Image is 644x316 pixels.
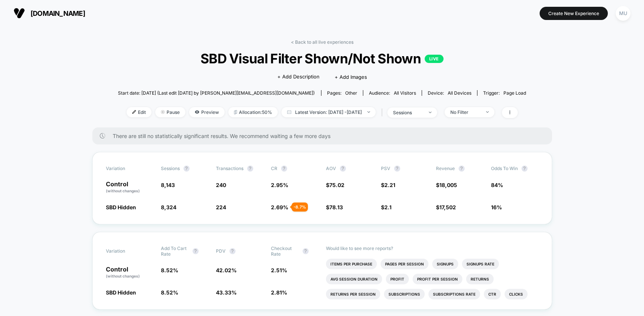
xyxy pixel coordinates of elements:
[326,245,538,251] p: Would like to see more reports?
[384,204,392,210] span: 2.1
[281,107,376,117] span: Latest Version: [DATE] - [DATE]
[439,182,457,188] span: 18,005
[462,259,499,269] li: Signups Rate
[271,182,288,188] span: 2.95 %
[271,204,288,210] span: 2.69 %
[234,110,237,114] img: rebalance
[161,267,178,273] span: 8.52 %
[31,9,85,17] span: [DOMAIN_NAME]
[291,39,353,45] a: < Back to all live experiences
[11,7,87,19] button: [DOMAIN_NAME]
[132,110,136,114] img: edit
[329,182,344,188] span: 75.02
[106,181,153,194] p: Control
[277,73,320,81] span: + Add Description
[439,204,456,210] span: 17,502
[106,289,136,296] span: SBD Hidden
[381,259,428,269] li: Pages Per Session
[161,245,189,257] span: Add To Cart Rate
[161,166,180,171] span: Sessions
[161,204,176,210] span: 8,324
[483,90,526,96] div: Trigger:
[503,90,526,96] span: Page Load
[229,248,236,254] button: ?
[193,248,199,254] button: ?
[459,166,465,172] button: ?
[491,166,532,172] span: Odds to Win
[155,107,185,117] span: Pause
[386,274,409,284] li: Profit
[189,107,225,117] span: Preview
[138,51,506,66] span: SBD Visual Filter Shown/Not Shown
[247,166,253,172] button: ?
[216,182,226,188] span: 240
[425,55,444,63] p: LIVE
[484,289,501,299] li: Ctr
[161,182,175,188] span: 8,143
[413,274,462,284] li: Profit Per Session
[14,8,25,19] img: Visually logo
[381,204,392,210] span: $
[367,111,370,113] img: end
[381,182,395,188] span: $
[369,90,416,96] div: Audience:
[216,289,237,296] span: 43.33 %
[326,274,382,284] li: Avg Session Duration
[436,166,455,171] span: Revenue
[345,90,357,96] span: other
[228,107,278,117] span: Allocation: 50%
[393,110,423,115] div: sessions
[106,166,147,172] span: Variation
[127,107,151,117] span: Edit
[384,289,425,299] li: Subscriptions
[326,204,343,210] span: $
[271,166,277,171] span: CR
[118,90,315,96] span: Start date: [DATE] (Last edit [DATE] by [PERSON_NAME][EMAIL_ADDRESS][DOMAIN_NAME])
[326,182,344,188] span: $
[106,266,153,279] p: Control
[436,182,457,188] span: $
[394,90,416,96] span: All Visitors
[335,74,367,80] span: + Add Images
[448,90,471,96] span: all devices
[271,289,287,296] span: 2.81 %
[436,204,456,210] span: $
[486,111,489,113] img: end
[106,245,147,257] span: Variation
[384,182,395,188] span: 2.21
[327,90,357,96] div: Pages:
[429,112,431,113] img: end
[428,289,480,299] li: Subscriptions Rate
[161,289,178,296] span: 8.52 %
[216,166,243,171] span: Transactions
[303,248,309,254] button: ?
[106,189,140,193] span: (without changes)
[287,110,291,114] img: calendar
[106,204,136,210] span: SBD Hidden
[106,274,140,278] span: (without changes)
[216,204,226,210] span: 224
[432,259,458,269] li: Signups
[326,259,377,269] li: Items Per Purchase
[184,166,190,172] button: ?
[540,7,608,20] button: Create New Experience
[505,289,528,299] li: Clicks
[271,245,299,257] span: Checkout Rate
[326,166,336,171] span: AOV
[113,133,537,139] span: There are still no statistically significant results. We recommend waiting a few more days
[491,204,502,210] span: 16%
[450,109,480,115] div: No Filter
[466,274,494,284] li: Returns
[340,166,346,172] button: ?
[394,166,400,172] button: ?
[281,166,287,172] button: ?
[381,166,390,171] span: PSV
[326,289,380,299] li: Returns Per Session
[292,202,308,212] div: - 8.7 %
[422,90,477,96] span: Device:
[161,110,165,114] img: end
[616,6,630,21] div: MU
[329,204,343,210] span: 78.13
[379,107,387,118] span: |
[216,248,226,254] span: PDV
